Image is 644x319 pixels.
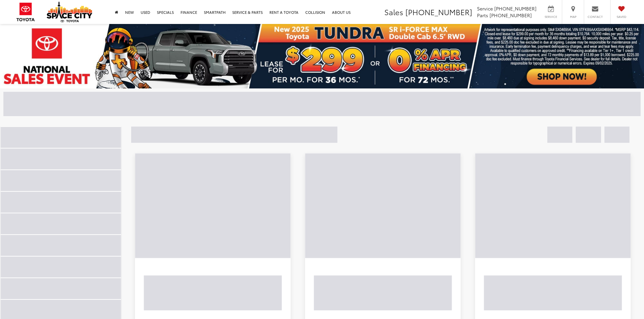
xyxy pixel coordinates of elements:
[614,15,629,19] span: Saved
[405,6,472,17] span: [PHONE_NUMBER]
[494,5,536,12] span: [PHONE_NUMBER]
[588,15,603,19] span: Contact
[477,12,488,19] span: Parts
[47,1,92,22] img: Space City Toyota
[477,5,493,12] span: Service
[490,12,532,19] span: [PHONE_NUMBER]
[543,15,558,19] span: Service
[384,6,403,17] span: Sales
[566,15,580,19] span: Map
